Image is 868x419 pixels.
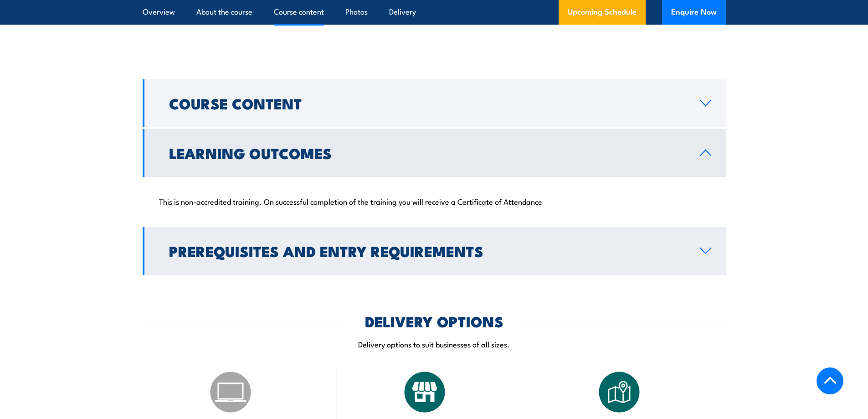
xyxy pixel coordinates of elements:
[143,339,726,349] p: Delivery options to suit businesses of all sizes.
[143,227,726,275] a: Prerequisites and Entry Requirements
[169,146,685,159] h2: Learning Outcomes
[169,244,685,257] h2: Prerequisites and Entry Requirements
[169,97,685,109] h2: Course Content
[143,79,726,127] a: Course Content
[365,315,503,327] h2: DELIVERY OPTIONS
[143,129,726,177] a: Learning Outcomes
[159,197,709,206] p: This is non-accredited training. On successful completion of the training you will receive a Cert...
